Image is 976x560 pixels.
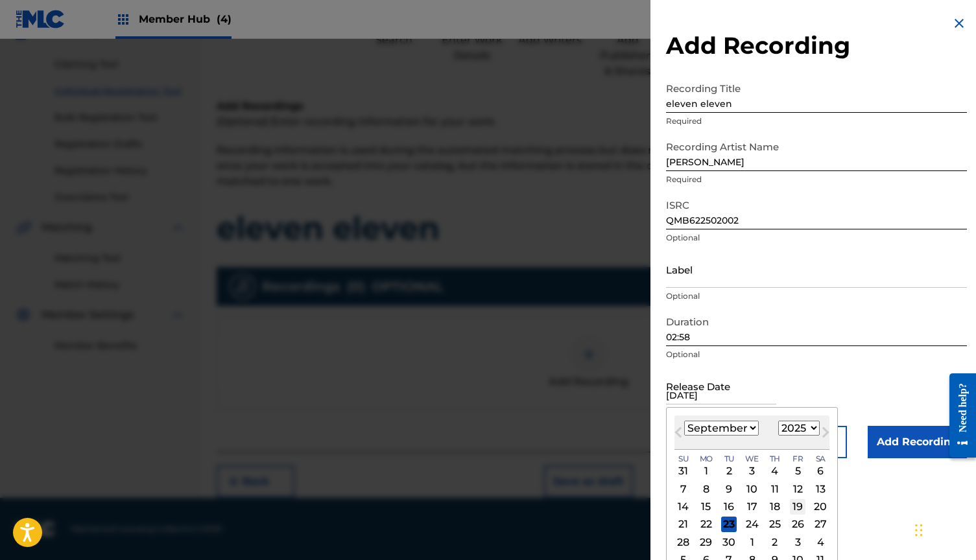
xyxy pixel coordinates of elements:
[790,517,805,532] div: Choose Friday, September 26th, 2025
[721,534,737,550] div: Choose Tuesday, September 30th, 2025
[767,517,783,532] div: Choose Thursday, September 25th, 2025
[666,174,967,185] p: Required
[698,481,714,496] div: Choose Monday, September 8th, 2025
[666,290,967,302] p: Optional
[767,534,783,550] div: Choose Thursday, October 2nd, 2025
[698,517,714,532] div: Choose Monday, September 22nd, 2025
[666,115,967,127] p: Required
[813,463,828,479] div: Choose Saturday, September 6th, 2025
[666,232,967,244] p: Optional
[676,534,691,550] div: Choose Sunday, September 28th, 2025
[790,463,805,479] div: Choose Friday, September 5th, 2025
[815,425,836,445] button: Next Month
[744,499,760,515] div: Choose Wednesday, September 17th, 2025
[767,499,783,515] div: Choose Thursday, September 18th, 2025
[676,481,691,496] div: Choose Sunday, September 7th, 2025
[790,499,805,515] div: Choose Friday, September 19th, 2025
[721,517,737,532] div: Choose Tuesday, September 23rd, 2025
[115,12,131,27] img: Top Rightsholders
[813,534,828,550] div: Choose Saturday, October 4th, 2025
[813,517,828,532] div: Choose Saturday, September 27th, 2025
[744,517,760,532] div: Choose Wednesday, September 24th, 2025
[724,453,734,465] span: Tu
[721,499,737,515] div: Choose Tuesday, September 16th, 2025
[676,463,691,479] div: Choose Sunday, August 31st, 2025
[744,463,760,479] div: Choose Wednesday, September 3rd, 2025
[813,481,828,496] div: Choose Saturday, September 13th, 2025
[792,453,803,465] span: Fr
[767,463,783,479] div: Choose Thursday, September 4th, 2025
[666,349,967,360] p: Optional
[745,453,759,465] span: We
[217,13,232,25] span: (4)
[744,481,760,496] div: Choose Wednesday, September 10th, 2025
[790,534,805,550] div: Choose Friday, October 3rd, 2025
[698,534,714,550] div: Choose Monday, September 29th, 2025
[700,453,713,465] span: Mo
[678,453,688,465] span: Su
[676,499,691,515] div: Choose Sunday, September 14th, 2025
[770,453,780,465] span: Th
[698,499,714,515] div: Choose Monday, September 15th, 2025
[911,498,976,560] iframe: Chat Widget
[744,534,760,550] div: Choose Wednesday, October 1st, 2025
[790,481,805,496] div: Choose Friday, September 12th, 2025
[16,10,65,29] img: MLC Logo
[940,362,976,469] iframe: Resource Center
[666,31,967,60] h2: Add Recording
[698,463,714,479] div: Choose Monday, September 1st, 2025
[721,463,737,479] div: Choose Tuesday, September 2nd, 2025
[767,481,783,496] div: Choose Thursday, September 11th, 2025
[668,425,689,445] button: Previous Month
[676,517,691,532] div: Choose Sunday, September 21st, 2025
[813,499,828,515] div: Choose Saturday, September 20th, 2025
[915,511,923,550] div: Drag
[721,481,737,496] div: Choose Tuesday, September 9th, 2025
[816,453,826,465] span: Sa
[139,12,232,27] span: Member Hub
